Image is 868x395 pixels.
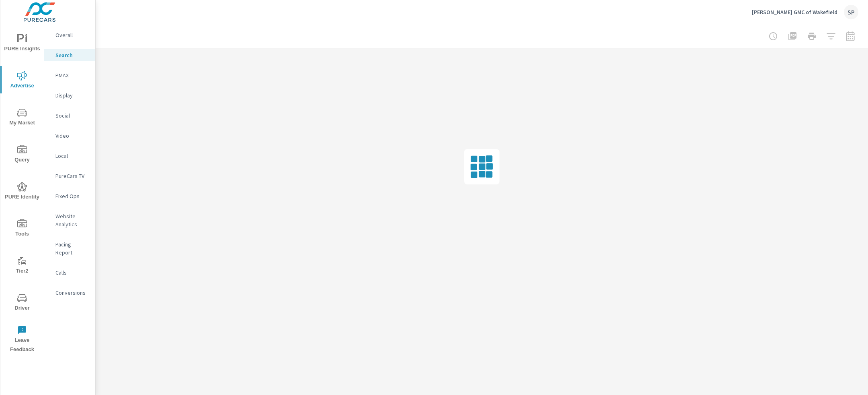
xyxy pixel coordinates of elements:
p: Search [55,51,89,59]
div: Display [44,89,95,101]
div: Social [44,110,95,122]
div: Fixed Ops [44,190,95,202]
div: SP [844,5,858,19]
span: Tier2 [3,256,41,276]
div: Overall [44,29,95,41]
div: Search [44,49,95,61]
span: PURE Identity [3,182,41,202]
div: Calls [44,267,95,279]
p: PMAX [55,71,89,79]
p: Overall [55,31,89,39]
p: Local [55,152,89,160]
p: PureCars TV [55,172,89,180]
span: Driver [3,293,41,313]
div: nav menu [0,24,44,358]
span: Tools [3,219,41,239]
div: Website Analytics [44,210,95,230]
p: Social [55,112,89,120]
div: PMAX [44,69,95,81]
span: PURE Insights [3,34,41,54]
div: Pacing Report [44,238,95,259]
p: Video [55,132,89,140]
p: Calls [55,269,89,277]
p: [PERSON_NAME] GMC of Wakefield [752,8,837,16]
div: Video [44,130,95,142]
span: Query [3,145,41,165]
p: Website Analytics [55,212,89,228]
p: Pacing Report [55,240,89,256]
p: Fixed Ops [55,192,89,200]
span: Leave Feedback [3,325,41,354]
span: Advertise [3,71,41,91]
div: Local [44,150,95,162]
p: Display [55,91,89,99]
div: PureCars TV [44,170,95,182]
span: My Market [3,108,41,128]
p: Conversions [55,289,89,297]
div: Conversions [44,287,95,299]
